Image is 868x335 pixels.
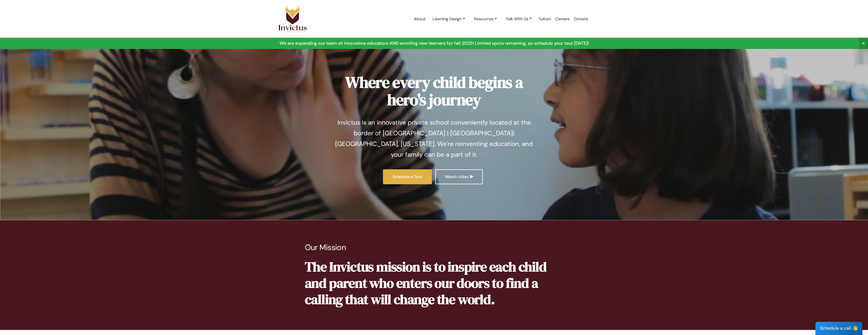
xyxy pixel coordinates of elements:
a: Careers [553,7,572,31]
a: Tuition [536,7,553,31]
a: Talk With Us [501,14,536,24]
p: Our Mission [305,243,563,252]
a: Watch video [435,169,483,184]
a: Schedule a Tour [383,169,432,184]
a: Resources [470,14,501,24]
div: Schedule a call 👋 [815,322,862,335]
h1: Where every child begins a hero's journey [332,74,537,108]
a: Donate [572,7,590,31]
a: About [412,7,428,31]
a: Learning Design [428,14,470,24]
p: The Invictus mission is to inspire each child and parent who enters our doors to find a calling t... [305,259,563,307]
p: Invictus is an innovative private school conveniently located at the border of [GEOGRAPHIC_DATA] ... [332,117,537,160]
img: Logo [278,5,307,33]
